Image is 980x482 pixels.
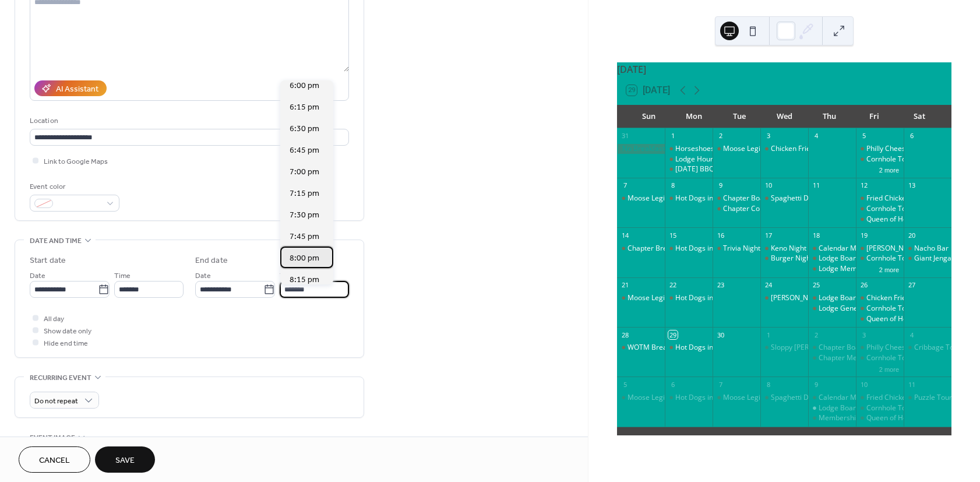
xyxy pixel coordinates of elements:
[904,244,951,254] div: Nacho Bar
[665,393,713,403] div: Hot Dogs in the Social Quarters
[812,281,820,290] div: 25
[866,193,934,203] div: Fried Chicken Dinner
[713,204,760,214] div: Chapter Committee Meeting
[713,393,760,403] div: Moose Legion Meeting
[56,83,98,96] div: AI Assistant
[30,181,117,193] div: Event color
[290,123,319,135] span: 6:30 pm
[866,314,920,324] div: Queen of Hearts
[771,193,826,203] div: Spaghetti Dinner
[907,330,916,339] div: 4
[859,181,868,190] div: 12
[716,281,725,290] div: 23
[856,403,904,413] div: Cornhole Tournament
[866,304,938,314] div: Cornhole Tournament
[808,293,856,303] div: Lodge Board Meeting
[195,255,228,267] div: End date
[904,254,951,263] div: Giant Jenga
[30,235,82,247] span: Date and time
[808,343,856,353] div: Chapter Board Meeting
[819,254,889,263] div: Lodge Board Meeting
[628,244,687,254] div: Chapter Breakfast
[716,231,725,240] div: 16
[866,353,938,363] div: Cornhole Tournament
[621,330,629,339] div: 28
[290,101,319,114] span: 6:15 pm
[617,144,665,154] div: No Breakfast Labor Day Weekend
[764,181,773,190] div: 10
[723,204,816,214] div: Chapter Committee Meeting
[819,413,889,423] div: Membership Meeting
[665,154,713,164] div: Lodge Hours 10:30-6:00
[44,156,108,168] span: Link to Google Maps
[852,105,897,128] div: Fri
[114,270,131,282] span: Time
[819,353,873,363] div: Chapter Meeting
[760,254,808,263] div: Burger Night
[914,254,951,263] div: Giant Jenga
[760,193,808,203] div: Spaghetti Dinner
[760,343,808,353] div: Sloppy Joe's
[907,231,916,240] div: 20
[675,244,777,254] div: Hot Dogs in the Social Quarters
[866,254,938,263] div: Cornhole Tournament
[19,446,90,473] button: Cancel
[716,181,725,190] div: 9
[713,144,760,154] div: Moose Legion Meeting
[819,393,877,403] div: Calendar Meeting
[812,330,820,339] div: 2
[819,403,889,413] div: Lodge Board Meeting
[875,164,904,174] button: 2 more
[866,343,929,353] div: Philly Cheese Steak
[621,231,629,240] div: 14
[907,281,916,290] div: 27
[771,144,871,154] div: Chicken Fried Sandwich Dinner
[856,343,904,353] div: Philly Cheese Steak
[290,209,319,221] span: 7:30 pm
[856,204,904,214] div: Cornhole Tournament
[866,204,938,214] div: Cornhole Tournament
[808,353,856,363] div: Chapter Meeting
[723,193,799,203] div: Chapter Board Meeting
[808,304,856,314] div: Lodge General Membership Meeting
[760,244,808,254] div: Keno Night
[812,380,820,389] div: 9
[617,293,665,303] div: Moose Legion Breakfast Buffet
[617,62,951,76] div: [DATE]
[856,244,904,254] div: Pollock or Chicken Strip dinner
[668,231,677,240] div: 15
[807,105,852,128] div: Thu
[866,413,920,423] div: Queen of Hearts
[675,343,777,353] div: Hot Dogs in the Social Quarters
[290,80,319,92] span: 6:00 pm
[665,293,713,303] div: Hot Dogs in the Social Quarters
[897,105,942,128] div: Sat
[764,380,773,389] div: 8
[617,244,665,254] div: Chapter Breakfast
[713,244,760,254] div: Trivia Night
[808,413,856,423] div: Membership Meeting
[290,252,319,265] span: 8:00 pm
[907,132,916,140] div: 6
[290,274,319,286] span: 8:15 pm
[762,105,806,128] div: Wed
[723,393,797,403] div: Moose Legion Meeting
[665,244,713,254] div: Hot Dogs in the Social Quarters
[771,393,826,403] div: Spaghetti Dinner
[716,132,725,140] div: 2
[812,132,820,140] div: 4
[866,403,938,413] div: Cornhole Tournament
[819,304,938,314] div: Lodge General Membership Meeting
[914,244,949,254] div: Nacho Bar
[808,403,856,413] div: Lodge Board Meeting
[665,193,713,203] div: Hot Dogs in the Social Quarters
[856,214,904,224] div: Queen of Hearts
[859,231,868,240] div: 19
[771,293,826,303] div: [PERSON_NAME]
[760,144,808,154] div: Chicken Fried Sandwich Dinner
[907,181,916,190] div: 13
[30,372,91,384] span: Recurring event
[723,144,797,154] div: Moose Legion Meeting
[764,231,773,240] div: 17
[290,145,319,157] span: 6:45 pm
